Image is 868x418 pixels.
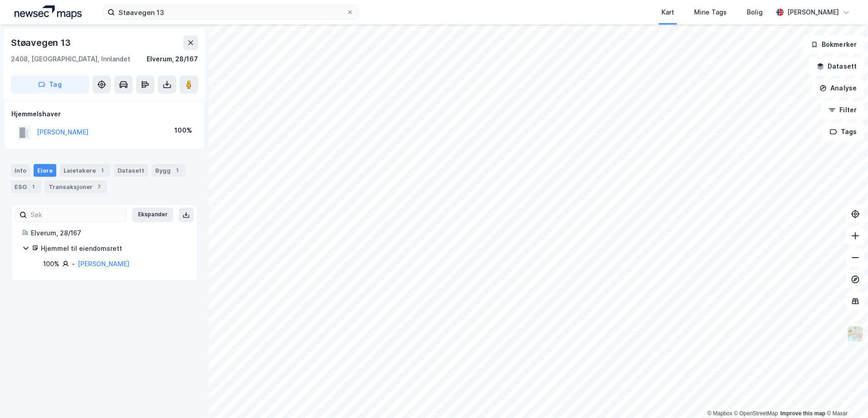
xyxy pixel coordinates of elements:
[43,259,59,269] div: 100%
[11,54,130,65] div: 2408, [GEOGRAPHIC_DATA], Innlandet
[812,79,864,97] button: Analyse
[11,35,73,50] div: Støavegen 13
[11,109,197,119] div: Hjemmelshaver
[98,166,107,175] div: 1
[41,243,187,254] div: Hjemmel til eiendomsrett
[847,325,864,343] img: Z
[803,35,864,54] button: Bokmerker
[15,5,82,19] img: logo.a4113a55bc3d86da70a041830d287a7e.svg
[822,123,864,141] button: Tags
[707,410,732,417] a: Mapbox
[11,180,41,193] div: ESG
[174,125,192,136] div: 100%
[114,164,148,177] div: Datasett
[45,180,107,193] div: Transaksjoner
[780,410,825,417] a: Improve this map
[809,57,864,75] button: Datasett
[823,374,868,418] div: Kontrollprogram for chat
[29,182,38,191] div: 1
[27,208,126,222] input: Søk
[747,7,763,18] div: Bolig
[72,259,75,269] div: -
[11,75,89,94] button: Tag
[11,164,30,177] div: Info
[115,5,346,19] input: Søk på adresse, matrikkel, gårdeiere, leietakere eller personer
[60,164,110,177] div: Leietakere
[147,54,198,65] div: Elverum, 28/167
[31,228,187,239] div: Elverum, 28/167
[694,7,727,18] div: Mine Tags
[661,7,674,18] div: Kart
[787,7,839,18] div: [PERSON_NAME]
[94,182,104,191] div: 7
[78,260,129,268] a: [PERSON_NAME]
[823,374,868,418] iframe: Chat Widget
[152,164,185,177] div: Bygg
[34,164,56,177] div: Eiere
[173,166,182,175] div: 1
[821,101,864,119] button: Filter
[132,208,173,222] button: Ekspander
[734,410,778,417] a: OpenStreetMap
